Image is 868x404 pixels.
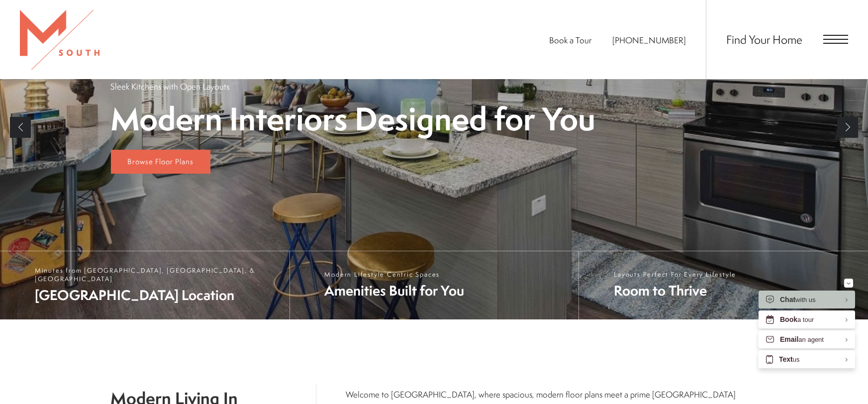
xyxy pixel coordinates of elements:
span: Layouts Perfect For Every Lifestyle [614,270,736,279]
a: Call Us at 813-570-8014 [612,34,686,46]
span: Browse Floor Plans [127,156,193,167]
a: Browse Floor Plans [111,150,210,174]
img: MSouth [20,10,99,70]
p: Sleek Kitchens with Open Layouts [111,81,230,92]
a: Find Your Home [726,31,802,47]
span: Modern Lifestyle Centric Spaces [324,270,464,279]
a: Layouts Perfect For Every Lifestyle [579,251,868,319]
a: Next [837,117,858,138]
span: Amenities Built for You [324,281,464,300]
span: Room to Thrive [614,281,736,300]
a: Previous [10,117,31,138]
p: Modern Interiors Designed for You [111,102,596,136]
a: Modern Lifestyle Centric Spaces [289,251,579,319]
button: Open Menu [823,35,848,44]
a: Book a Tour [549,34,591,46]
span: [PHONE_NUMBER] [612,34,686,46]
span: Minutes from [GEOGRAPHIC_DATA], [GEOGRAPHIC_DATA], & [GEOGRAPHIC_DATA] [35,266,280,283]
span: [GEOGRAPHIC_DATA] Location [35,286,280,304]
